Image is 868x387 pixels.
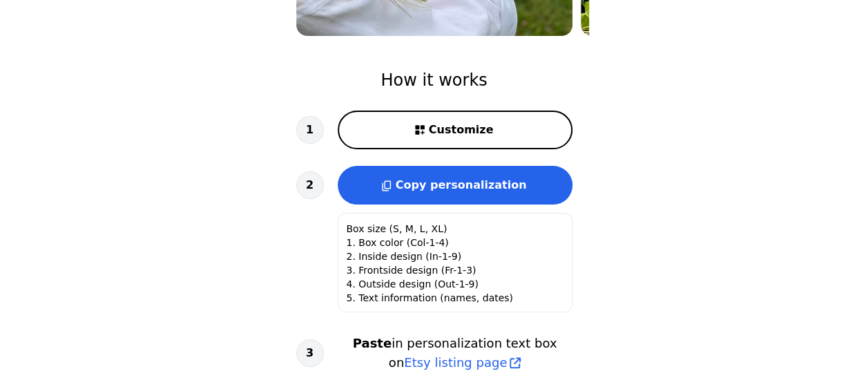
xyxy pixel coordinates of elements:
[306,177,314,193] span: 2
[306,345,314,361] span: 3
[404,353,507,372] span: Etsy listing page
[338,111,572,149] button: Customize
[338,166,572,205] button: Copy personalization
[306,122,314,138] span: 1
[396,178,527,191] span: Copy personalization
[429,122,494,138] span: Customize
[296,69,572,91] h2: How it works
[338,334,572,372] h3: in personalization text box on
[353,336,392,350] b: Paste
